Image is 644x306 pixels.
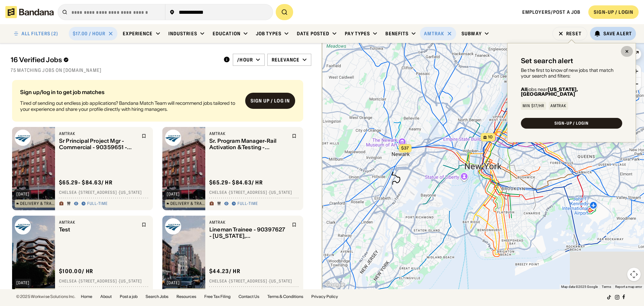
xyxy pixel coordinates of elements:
[59,179,113,186] div: $ 65.29 - $84.63 / hr
[168,31,197,37] div: Industries
[11,56,218,64] div: 16 Verified Jobs
[146,295,168,299] a: Search Jobs
[59,226,138,233] div: Test
[16,281,30,285] div: [DATE]
[566,31,582,36] div: Reset
[627,268,641,281] button: Map camera controls
[20,202,55,206] div: Delivery & Transportation
[462,31,482,37] div: Subway
[59,220,138,225] div: Amtrak
[209,131,288,136] div: Amtrak
[324,280,346,289] a: Open this area in Google Maps (opens a new window)
[311,295,338,299] a: Privacy Policy
[297,31,329,37] div: Date Posted
[16,192,30,196] div: [DATE]
[59,279,149,284] div: Chelsea · [STREET_ADDRESS] · [US_STATE]
[165,130,181,146] img: Amtrak logo
[59,190,149,195] div: Chelsea · [STREET_ADDRESS] · [US_STATE]
[15,130,31,146] img: Amtrak logo
[615,285,642,289] a: Report a map error
[272,57,300,63] div: Relevance
[209,226,288,239] div: Lineman Trainee - 90397627 - [US_STATE], [GEOGRAPHIC_DATA]
[521,87,622,96] div: jobs near
[209,138,288,150] div: Sr. Program Manager-Rail Activation & Testing - 90364948 - Onsite [US_STATE], [GEOGRAPHIC_DATA]
[20,100,240,112] div: Tired of sending out endless job applications? Bandana Match Team will recommend jobs tailored to...
[73,31,106,37] div: $17.00 / hour
[209,279,299,284] div: Chelsea · [STREET_ADDRESS] · [US_STATE]
[251,98,290,104] div: Sign up / Log in
[594,9,633,15] div: SIGN-UP / LOGIN
[170,202,206,206] div: Delivery & Transportation
[16,295,75,299] div: © 2025 Workwise Solutions Inc.
[167,281,180,285] div: [DATE]
[59,138,138,150] div: Sr Principal Project Mgr - Commercial - 90359651 - [US_STATE]
[59,131,138,136] div: Amtrak
[521,86,578,97] b: [US_STATE], [GEOGRAPHIC_DATA]
[523,104,544,108] div: Min $17/hr
[324,280,346,289] img: Google
[521,57,573,65] div: Set search alert
[424,31,444,37] div: Amtrak
[550,104,567,108] div: Amtrak
[176,295,196,299] a: Resources
[15,218,31,234] img: Amtrak logo
[401,145,409,150] span: $37
[204,295,230,299] a: Free Tax Filing
[11,67,311,73] div: 75 matching jobs on [DOMAIN_NAME]
[213,31,240,37] div: Education
[209,190,299,195] div: Chelsea · [STREET_ADDRESS] · [US_STATE]
[385,31,409,37] div: Benefits
[237,201,258,207] div: Full-time
[11,77,311,289] div: grid
[209,268,240,275] div: $ 44.23 / hr
[5,6,54,18] img: Bandana logotype
[209,179,263,186] div: $ 65.29 - $84.63 / hr
[521,86,527,92] b: All
[120,295,138,299] a: Post a job
[167,192,180,196] div: [DATE]
[554,121,589,125] div: SIGN-UP / LOGIN
[100,295,112,299] a: About
[267,295,303,299] a: Terms & Conditions
[256,31,281,37] div: Job Types
[21,31,58,36] div: ALL FILTERS (2)
[602,285,611,289] a: Terms (opens in new tab)
[123,31,153,37] div: Experience
[209,220,288,225] div: Amtrak
[87,201,108,207] div: Full-time
[20,89,240,95] div: Sign up/log in to get job matches
[237,57,253,63] div: /hour
[521,68,622,79] div: Be the first to know of new jobs that match your search and filters:
[59,268,93,275] div: $ 100.00 / hr
[561,285,598,289] span: Map data ©2025 Google
[165,218,181,234] img: Amtrak logo
[81,295,92,299] a: Home
[238,295,259,299] a: Contact Us
[603,31,632,37] div: Save Alert
[345,31,370,37] div: Pay Types
[522,9,580,15] a: Employers/Post a job
[488,134,493,140] span: 10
